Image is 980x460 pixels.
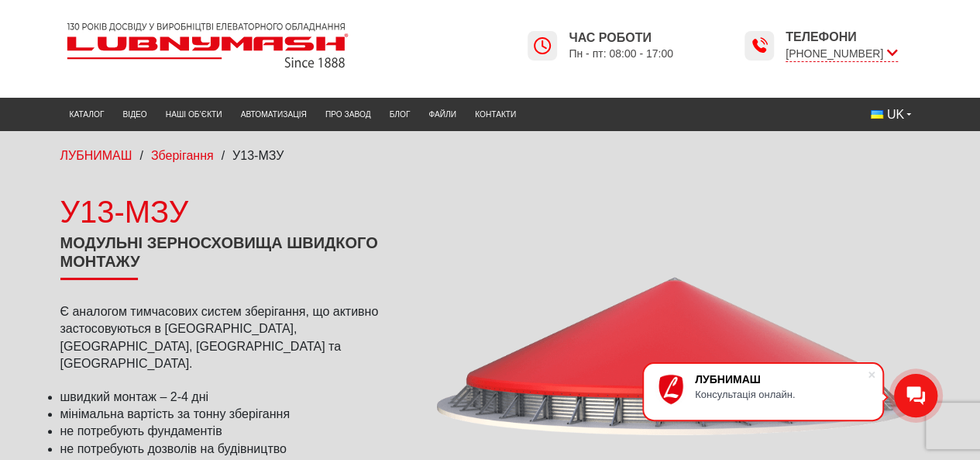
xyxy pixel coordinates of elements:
a: Блог [380,102,420,127]
span: UK [887,106,904,123]
a: ЛУБНИМАШ [60,149,132,162]
div: Консультація онлайн. [695,389,867,400]
a: Каталог [60,102,114,127]
span: Пн - пт: 08:00 - 17:00 [569,47,673,61]
a: Відео [113,102,156,127]
li: не потребують дозволів на будівництво [60,441,405,458]
button: UK [861,102,920,128]
img: Українська [871,110,883,119]
a: Контакти [466,102,525,127]
span: / [222,149,225,162]
span: Телефони [786,29,898,46]
h1: Модульні зерносховища швидкого монтажу [60,233,405,280]
li: не потребують фундаментів [60,423,405,440]
span: У13-МЗУ [232,149,284,162]
img: Lubnymash [60,16,355,74]
div: У13-МЗУ [60,190,405,233]
div: ЛУБНИМАШ [695,373,867,386]
li: мінімальна вартість за тонну зберігання [60,406,405,423]
a: Зберігання [151,149,214,162]
li: швидкий монтаж – 2-4 дні [60,389,405,406]
img: Lubnymash time icon [750,36,769,55]
a: Про завод [316,102,380,127]
span: [PHONE_NUMBER] [786,46,898,62]
p: Є аналогом тимчасових систем зберігання, що активно застосовуються в [GEOGRAPHIC_DATA], [GEOGRAPH... [60,303,405,373]
a: Файли [419,102,466,127]
span: Час роботи [569,29,673,47]
a: Наші об’єкти [156,102,232,127]
img: Lubnymash time icon [533,36,552,55]
a: Автоматизація [232,102,316,127]
span: / [139,149,143,162]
